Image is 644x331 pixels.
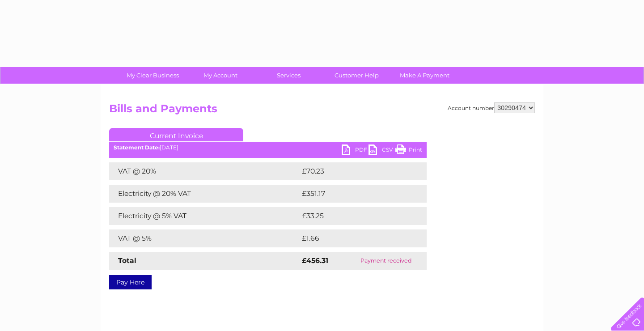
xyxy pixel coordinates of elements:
a: Current Invoice [109,128,243,141]
td: £1.66 [300,229,405,247]
a: CSV [369,144,395,157]
td: Electricity @ 20% VAT [109,185,300,203]
a: Pay Here [109,275,152,289]
b: Statement Date: [114,144,160,151]
div: Account number [448,102,535,113]
a: Print [395,144,422,157]
h2: Bills and Payments [109,102,535,119]
td: VAT @ 5% [109,229,300,247]
td: £351.17 [300,185,409,203]
a: Services [252,67,326,84]
a: Make A Payment [388,67,462,84]
td: VAT @ 20% [109,162,300,180]
td: Payment received [345,252,427,270]
td: £33.25 [300,207,408,225]
a: My Clear Business [116,67,190,84]
td: Electricity @ 5% VAT [109,207,300,225]
strong: £456.31 [302,256,328,265]
a: My Account [184,67,258,84]
div: [DATE] [109,144,427,151]
td: £70.23 [300,162,408,180]
strong: Total [118,256,136,265]
a: Customer Help [320,67,394,84]
a: PDF [342,144,369,157]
